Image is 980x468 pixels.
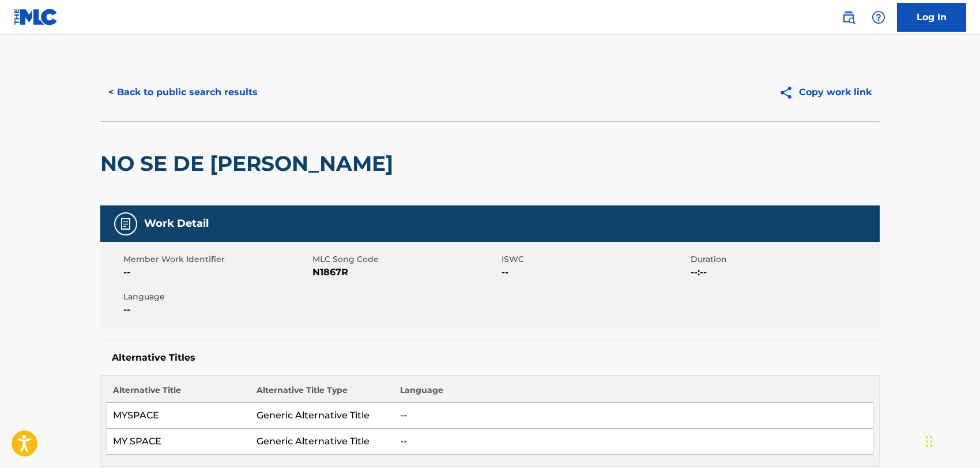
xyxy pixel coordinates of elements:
[842,10,855,24] img: search
[107,429,251,455] td: MY SPACE
[926,424,933,459] div: Drag
[771,78,880,107] button: Copy work link
[251,403,394,429] td: Generic Alternative Title
[897,3,966,32] a: Log In
[112,352,868,364] h5: Alternative Titles
[123,265,310,279] span: --
[144,217,209,230] h5: Work Detail
[123,253,310,265] span: Member Work Identifier
[394,403,873,429] td: --
[867,6,890,29] div: Help
[312,265,499,279] span: N1867R
[394,429,873,455] td: --
[251,429,394,455] td: Generic Alternative Title
[107,403,251,429] td: MYSPACE
[394,384,873,403] th: Language
[691,253,877,265] span: Duration
[312,253,499,265] span: MLC Song Code
[837,6,860,29] a: Public Search
[872,10,885,24] img: help
[251,384,394,403] th: Alternative Title Type
[922,413,980,468] iframe: Chat Widget
[123,291,310,303] span: Language
[14,9,58,25] img: MLC Logo
[119,217,133,231] img: Work Detail
[100,78,266,107] button: < Back to public search results
[502,253,688,265] span: ISWC
[502,265,688,279] span: --
[100,151,399,177] h2: NO SE DE [PERSON_NAME]
[107,384,251,403] th: Alternative Title
[779,85,799,100] img: Copy work link
[691,265,877,279] span: --:--
[123,303,310,317] span: --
